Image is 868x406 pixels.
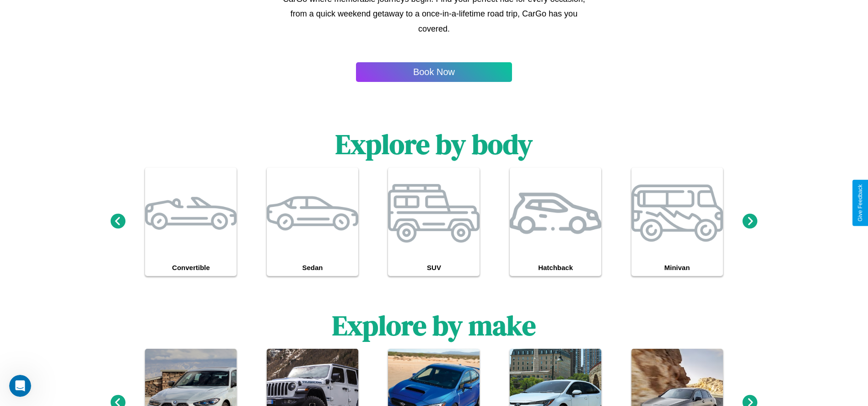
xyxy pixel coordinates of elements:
div: Give Feedback [857,184,863,222]
button: Book Now [356,62,512,82]
iframe: Intercom live chat [9,375,31,397]
h4: Minivan [631,259,723,276]
h4: SUV [388,259,480,276]
h4: Hatchback [510,259,601,276]
h4: Sedan [267,259,358,276]
h4: Convertible [145,259,237,276]
h1: Explore by body [335,125,533,163]
h1: Explore by make [332,307,536,344]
